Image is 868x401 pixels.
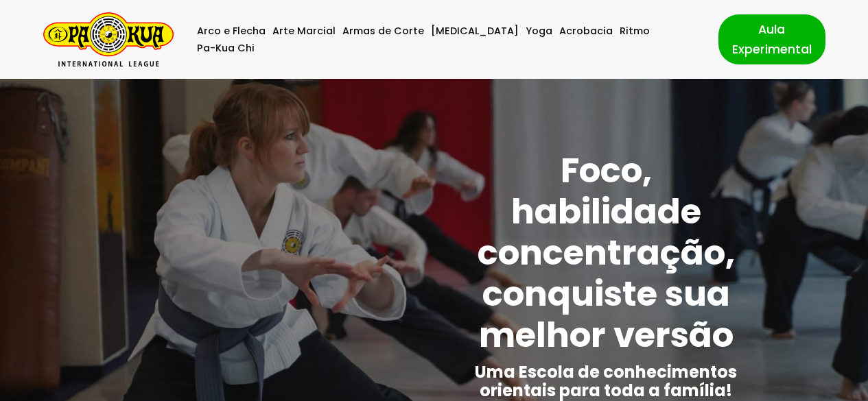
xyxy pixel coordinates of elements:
a: Arte Marcial [272,23,336,40]
div: Menu primário [194,23,698,57]
a: Ritmo [620,23,650,40]
a: Pa-Kua Chi [197,40,255,57]
a: Acrobacia [559,23,613,40]
a: Pa-Kua Brasil Uma Escola de conhecimentos orientais para toda a família. Foco, habilidade concent... [43,12,174,66]
a: Aula Experimental [718,14,825,64]
strong: Foco, habilidade concentração, conquiste sua melhor versão [478,146,735,359]
a: Yoga [526,23,552,40]
a: [MEDICAL_DATA] [431,23,519,40]
a: Arco e Flecha [197,23,266,40]
a: Armas de Corte [342,23,424,40]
